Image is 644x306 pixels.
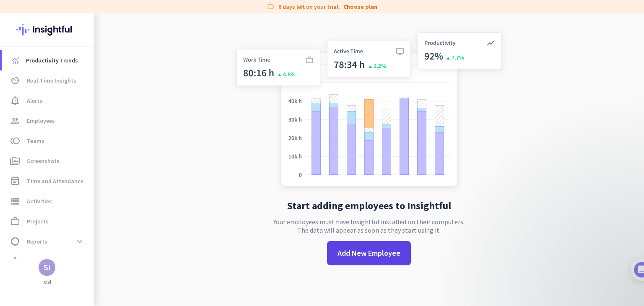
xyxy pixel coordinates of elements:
[2,131,94,151] a: tollTeams
[84,247,126,281] button: Help
[10,196,20,206] i: storage
[27,236,47,246] span: Reports
[10,216,20,226] i: work_outline
[147,3,162,18] div: Close
[10,116,20,126] i: group
[327,241,411,265] button: Add New Employee
[10,156,20,166] i: perm_media
[2,151,94,171] a: perm_mediaScreenshots
[27,136,44,146] span: Teams
[27,96,42,106] span: Alerts
[10,75,20,86] i: av_timer
[32,146,142,154] div: Add employees
[10,257,20,267] i: settings
[27,176,83,186] span: Time and Attendance
[287,201,451,211] h2: Start adding employees to Insightful
[71,4,98,18] h1: Tasks
[26,55,78,65] span: Productivity Trends
[12,268,29,274] span: Home
[32,160,146,195] div: It's time to add your employees! This is crucial since Insightful will start collecting their act...
[2,231,94,252] a: data_usageReportsexpand_more
[2,191,94,211] a: storageActivities
[42,247,84,281] button: Messages
[343,3,377,11] a: Choose plan
[8,110,30,119] p: 4 steps
[16,13,78,46] img: Insightful logo
[230,27,508,194] img: no-search-results
[2,91,94,111] a: notification_importantAlerts
[32,202,113,218] button: Add your employees
[47,90,138,99] div: [PERSON_NAME] from Insightful
[10,96,20,106] i: notification_important
[44,263,51,272] div: SI
[273,218,465,234] p: Your employees must have Insightful installed on their computers. The data will appear as soon as...
[27,196,52,206] span: Activities
[2,50,94,70] a: menu-itemProductivity Trends
[2,252,94,272] a: settingsSettings
[2,70,94,91] a: av_timerReal-Time Insights
[27,216,49,226] span: Projects
[27,116,55,126] span: Employees
[2,111,94,131] a: groupEmployees
[126,247,168,281] button: Tasks
[267,3,275,11] i: label
[12,57,19,64] img: menu-item
[107,110,159,119] p: About 10 minutes
[72,234,87,249] button: expand_more
[27,75,76,86] span: Real-Time Insights
[2,211,94,231] a: work_outlineProjects
[12,62,156,83] div: You're just a few steps away from completing the essential app setup
[138,268,156,274] span: Tasks
[27,156,60,166] span: Screenshots
[10,176,20,186] i: event_note
[12,32,156,62] div: 🎊 Welcome to Insightful! 🎊
[10,236,20,246] i: data_usage
[32,241,142,258] div: Initial tracking settings and how to edit them
[16,239,152,258] div: 2Initial tracking settings and how to edit them
[2,171,94,191] a: event_noteTime and Attendance
[30,88,43,101] img: Profile image for Tamara
[49,268,78,274] span: Messages
[16,143,152,156] div: 1Add employees
[98,268,112,274] span: Help
[10,136,20,146] i: toll
[27,257,49,267] span: Settings
[338,248,400,259] span: Add New Employee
